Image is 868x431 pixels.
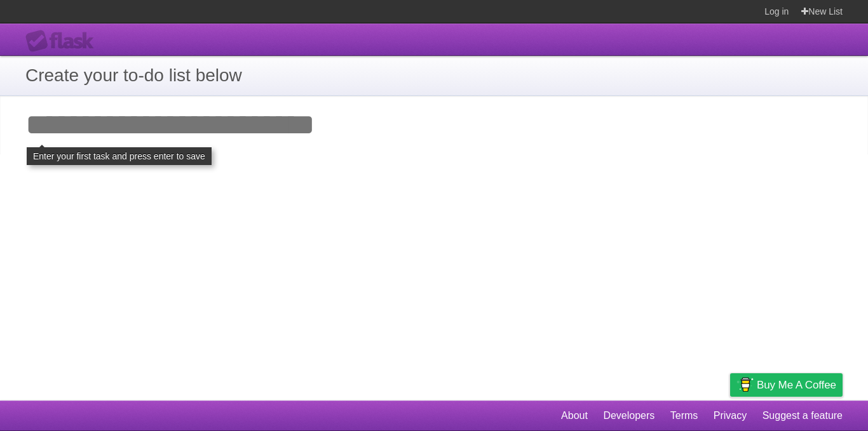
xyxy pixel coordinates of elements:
[25,62,843,89] h1: Create your to-do list below
[561,404,588,428] a: About
[25,30,102,53] div: Flask
[714,404,747,428] a: Privacy
[763,404,843,428] a: Suggest a feature
[736,374,754,395] img: Buy me a coffee
[670,404,698,428] a: Terms
[730,373,843,397] a: Buy me a coffee
[603,404,654,428] a: Developers
[757,374,836,396] span: Buy me a coffee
